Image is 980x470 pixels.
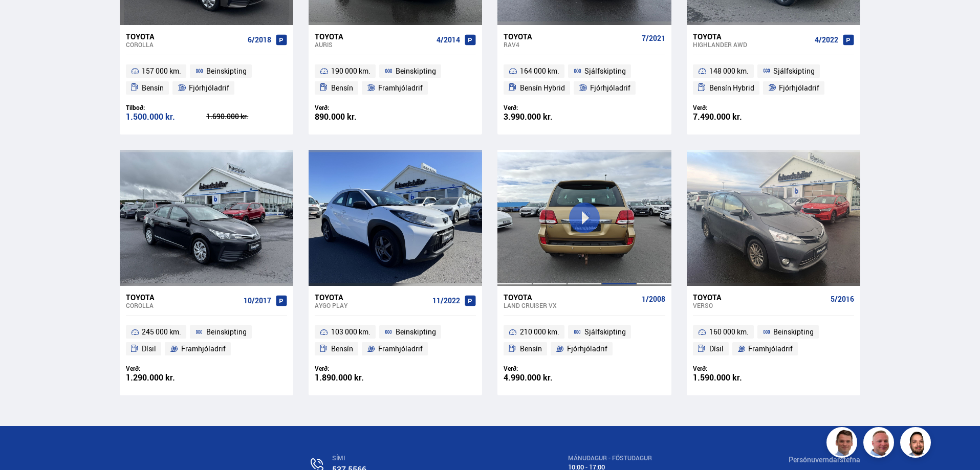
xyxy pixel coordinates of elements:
div: Toyota [504,293,637,302]
span: Beinskipting [773,326,814,338]
span: Fjórhjóladrif [590,82,630,94]
span: 103 000 km. [331,326,371,338]
span: 4/2014 [437,36,460,44]
span: Beinskipting [206,65,247,77]
span: 210 000 km. [520,326,559,338]
div: Verð: [315,365,396,372]
div: 3.990.000 kr. [504,113,584,121]
div: Verð: [126,365,207,372]
a: Toyota Highlander AWD 4/2022 148 000 km. Sjálfskipting Bensín Hybrid Fjórhjóladrif Verð: 7.490.00... [687,25,860,135]
span: Sjálfskipting [773,65,815,77]
div: 1.590.000 kr. [693,373,774,382]
span: Beinskipting [396,65,436,77]
div: Verð: [693,365,774,372]
div: Verð: [315,104,396,111]
div: Corolla [126,302,239,309]
span: 148 000 km. [709,65,749,77]
div: Toyota [126,293,239,302]
span: Bensín Hybrid [520,82,565,94]
div: Auris [315,41,432,48]
span: Bensín [331,343,353,355]
div: Verso [693,302,826,309]
span: Framhjóladrif [181,343,226,355]
span: Bensín [520,343,542,355]
span: 1/2008 [642,295,665,303]
div: RAV4 [504,41,637,48]
a: Toyota RAV4 7/2021 164 000 km. Sjálfskipting Bensín Hybrid Fjórhjóladrif Verð: 3.990.000 kr. [497,25,671,135]
div: 1.500.000 kr. [126,113,207,121]
div: 7.490.000 kr. [693,113,774,121]
div: Toyota [504,32,637,41]
span: Dísil [709,343,724,355]
span: Beinskipting [396,326,436,338]
a: Toyota Auris 4/2014 190 000 km. Beinskipting Bensín Framhjóladrif Verð: 890.000 kr. [309,25,482,135]
a: Toyota Verso 5/2016 160 000 km. Beinskipting Dísil Framhjóladrif Verð: 1.590.000 kr. [687,286,860,395]
span: 4/2022 [815,36,838,44]
span: Sjálfskipting [584,65,626,77]
img: siFngHWaQ9KaOqBr.png [865,429,896,459]
div: Land Cruiser VX [504,302,637,309]
div: Toyota [315,293,428,302]
a: Toyota Aygo PLAY 11/2022 103 000 km. Beinskipting Bensín Framhjóladrif Verð: 1.890.000 kr. [309,286,482,395]
div: Verð: [504,365,584,372]
span: 5/2016 [831,295,854,303]
span: 10/2017 [244,297,271,305]
span: Fjórhjóladrif [567,343,607,355]
span: 157 000 km. [142,65,181,77]
div: MÁNUDAGUR - FÖSTUDAGUR [568,455,700,462]
span: 6/2018 [248,36,271,44]
button: Open LiveChat chat widget [8,4,39,35]
span: Beinskipting [206,326,247,338]
a: Toyota Corolla 6/2018 157 000 km. Beinskipting Bensín Fjórhjóladrif Tilboð: 1.500.000 kr. 1.690.0... [120,25,293,135]
span: Dísil [142,343,156,355]
div: 1.890.000 kr. [315,373,396,382]
div: Corolla [126,41,244,48]
span: Fjórhjóladrif [779,82,819,94]
div: Toyota [315,32,432,41]
span: 11/2022 [432,297,460,305]
div: 1.290.000 kr. [126,373,207,382]
img: FbJEzSuNWCJXmdc-.webp [828,429,859,459]
div: Verð: [504,104,584,111]
span: Bensín Hybrid [709,82,754,94]
div: SÍMI [332,455,479,462]
div: 890.000 kr. [315,113,396,121]
span: 7/2021 [642,34,665,42]
div: Aygo PLAY [315,302,428,309]
div: Verð: [693,104,774,111]
span: Bensín [142,82,164,94]
span: Fjórhjóladrif [189,82,229,94]
span: Framhjóladrif [378,82,423,94]
div: Toyota [693,293,826,302]
span: Bensín [331,82,353,94]
span: 245 000 km. [142,326,181,338]
a: Toyota Corolla 10/2017 245 000 km. Beinskipting Dísil Framhjóladrif Verð: 1.290.000 kr. [120,286,293,395]
span: Framhjóladrif [748,343,793,355]
div: 1.690.000 kr. [206,113,287,120]
span: 190 000 km. [331,65,371,77]
div: 4.990.000 kr. [504,373,584,382]
div: Highlander AWD [693,41,811,48]
span: Sjálfskipting [584,326,626,338]
a: Toyota Land Cruiser VX 1/2008 210 000 km. Sjálfskipting Bensín Fjórhjóladrif Verð: 4.990.000 kr. [497,286,671,395]
div: Toyota [126,32,244,41]
div: Toyota [693,32,811,41]
img: nhp88E3Fdnt1Opn2.png [902,429,932,459]
span: Framhjóladrif [378,343,423,355]
span: 164 000 km. [520,65,559,77]
span: 160 000 km. [709,326,749,338]
a: Persónuverndarstefna [789,455,860,464]
div: Tilboð: [126,104,207,111]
